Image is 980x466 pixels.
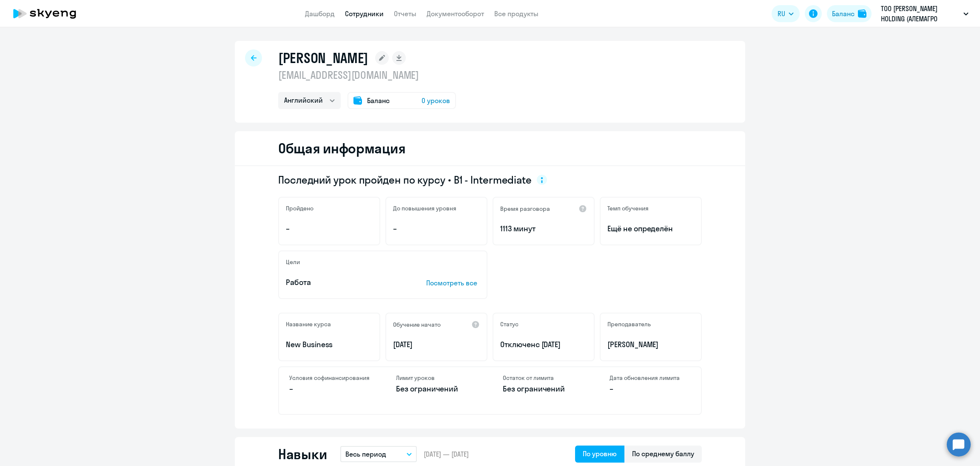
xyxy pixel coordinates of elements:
[286,258,300,266] h5: Цели
[583,449,617,459] div: По уровню
[393,223,480,234] p: –
[610,374,691,382] h4: Дата обновления лимита
[393,204,456,212] h5: До повышения уровня
[610,383,691,394] p: –
[345,449,386,459] p: Весь период
[632,449,694,459] div: По среднему баллу
[772,5,800,22] button: RU
[393,321,441,328] h5: Обучение начато
[427,9,484,18] a: Документооборот
[286,320,331,328] h5: Название курса
[858,9,866,18] img: balance
[827,5,872,22] button: Балансbalance
[286,339,373,350] p: New Business
[500,205,550,213] h5: Время разговора
[503,374,584,382] h4: Остаток от лимита
[536,339,561,349] span: с [DATE]
[500,320,518,328] h5: Статус
[278,173,532,187] span: Последний урок пройден по курсу • B1 - Intermediate
[289,383,370,394] p: –
[877,3,973,24] button: ТОО [PERSON_NAME] HOLDING (АЛЕМАГРО ХОЛДИНГ), пост
[424,449,469,459] span: [DATE] — [DATE]
[278,446,327,463] h2: Навыки
[278,68,456,82] p: [EMAIL_ADDRESS][DOMAIN_NAME]
[278,49,368,66] h1: [PERSON_NAME]
[278,140,405,157] h2: Общая информация
[340,446,417,462] button: Весь период
[607,204,649,212] h5: Темп обучения
[286,277,400,288] p: Работа
[422,95,450,106] span: 0 уроков
[393,339,480,350] p: [DATE]
[607,320,651,328] h5: Преподаватель
[305,9,335,18] a: Дашборд
[500,339,587,350] p: Отключен
[286,223,373,234] p: –
[778,9,785,19] span: RU
[503,383,584,394] p: Без ограничений
[394,9,416,18] a: Отчеты
[396,374,477,382] h4: Лимит уроков
[832,9,855,19] div: Баланс
[607,223,694,234] span: Ещё не определён
[286,204,313,212] h5: Пройдено
[500,223,587,234] p: 1113 минут
[494,9,538,18] a: Все продукты
[367,95,390,106] span: Баланс
[289,374,370,382] h4: Условия софинансирования
[345,9,384,18] a: Сотрудники
[607,339,694,350] p: [PERSON_NAME]
[881,3,960,24] p: ТОО [PERSON_NAME] HOLDING (АЛЕМАГРО ХОЛДИНГ), пост
[426,278,480,288] p: Посмотреть все
[396,383,477,394] p: Без ограничений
